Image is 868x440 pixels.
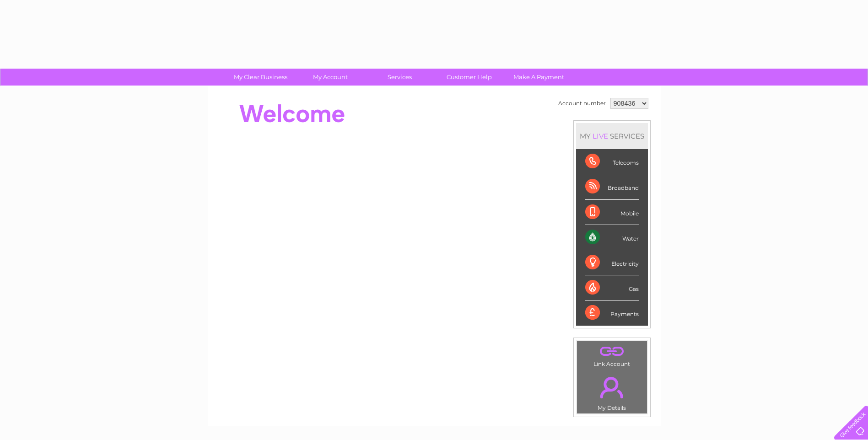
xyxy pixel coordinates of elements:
div: Water [585,225,639,250]
div: Payments [585,300,639,325]
div: LIVE [591,132,610,140]
a: My Clear Business [223,69,298,86]
div: Broadband [585,174,639,199]
a: Customer Help [431,69,507,86]
a: Services [362,69,437,86]
td: My Details [577,369,647,414]
td: Link Account [577,341,647,370]
a: Make A Payment [501,69,577,86]
div: Electricity [585,250,639,275]
div: Gas [585,275,639,300]
a: My Account [292,69,368,86]
div: MY SERVICES [576,123,648,149]
div: Telecoms [585,149,639,174]
a: . [579,343,645,360]
a: . [579,371,645,403]
div: Mobile [585,200,639,225]
td: Account number [556,96,608,111]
